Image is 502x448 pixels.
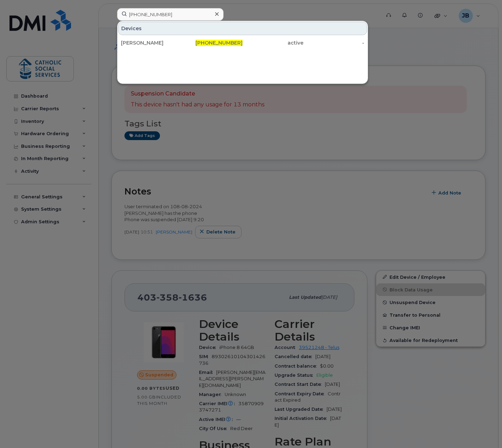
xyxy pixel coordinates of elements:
div: [PERSON_NAME] [121,39,182,46]
iframe: Messenger Launcher [471,417,497,443]
span: [PHONE_NUMBER] [195,40,243,46]
div: Devices [118,22,367,35]
div: active [243,39,303,46]
a: [PERSON_NAME][PHONE_NUMBER]active- [118,37,367,49]
div: - [303,39,364,46]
